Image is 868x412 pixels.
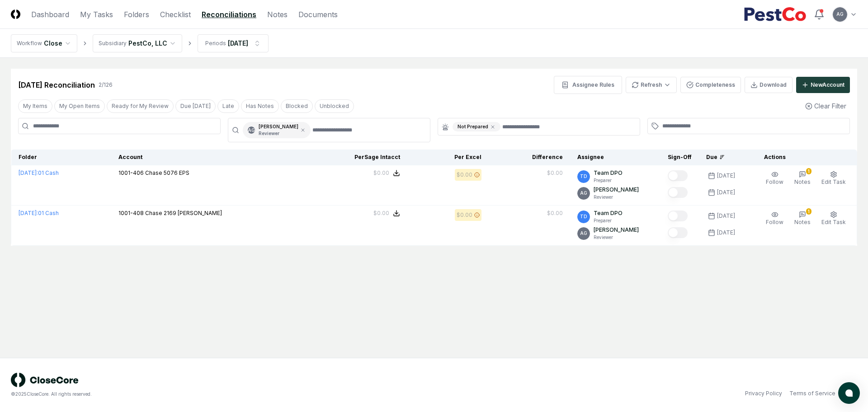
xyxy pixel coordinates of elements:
a: [DATE]:01 Cash [19,210,59,216]
span: Edit Task [821,178,846,185]
div: Subsidiary [99,39,127,47]
button: Completeness [680,77,741,93]
p: Reviewer [594,194,639,201]
th: Per Excel [407,150,489,165]
span: [DATE] : [19,169,38,176]
a: [DATE]:01 Cash [19,169,59,176]
span: [DATE] : [19,210,38,216]
button: NewAccount [796,77,850,93]
div: [DATE] [228,38,248,48]
button: Assignee Rules [554,76,622,94]
th: Per Sage Intacct [326,150,407,165]
button: $0.00 [373,209,400,217]
span: Notes [794,219,811,225]
button: My Open Items [54,99,105,113]
div: 1 [806,168,811,174]
button: Has Notes [241,99,279,113]
span: AG [580,230,587,237]
button: Due Today [175,99,216,113]
div: 2 / 126 [99,81,113,89]
a: Terms of Service [789,389,835,398]
button: Late [217,99,239,113]
a: Checklist [160,9,191,20]
button: Blocked [281,99,313,113]
button: Download [745,77,793,93]
button: Follow [764,209,785,228]
div: $0.00 [373,209,389,217]
button: $0.00 [373,169,400,177]
p: Team DPO [594,209,623,217]
img: PestCo logo [744,7,807,22]
div: $0.00 [457,171,472,179]
div: 1 [806,208,811,215]
p: Reviewer [594,234,639,241]
div: [DATE] [717,229,735,237]
span: TD [580,173,587,180]
div: $0.00 [457,211,472,219]
p: [PERSON_NAME] [594,226,639,234]
div: [PERSON_NAME] [259,123,298,137]
span: Chase 5076 EPS [145,169,189,176]
span: TD [580,213,587,220]
th: Assignee [570,150,660,165]
img: Logo [11,9,20,19]
th: Folder [11,150,111,165]
div: Periods [205,39,226,47]
div: © 2025 CloseCore. All rights reserved. [11,391,434,398]
div: Due [706,153,742,161]
button: 1Notes [793,169,812,188]
button: Refresh [626,77,677,93]
span: Edit Task [821,219,846,225]
div: $0.00 [547,169,563,177]
button: Periods[DATE] [198,34,269,52]
a: My Tasks [80,9,113,20]
p: Preparer [594,217,623,224]
button: Mark complete [668,227,688,238]
span: AG [248,127,255,134]
div: $0.00 [373,169,389,177]
p: [PERSON_NAME] [594,186,639,194]
span: Chase 2169 [PERSON_NAME] [145,210,222,216]
div: [DATE] [717,212,735,220]
div: Account [118,153,319,161]
div: Actions [757,153,850,161]
div: Workflow [17,39,42,47]
span: AG [836,11,844,18]
button: Mark complete [668,211,688,221]
button: 1Notes [793,209,812,228]
p: Reviewer [259,130,298,137]
button: Edit Task [820,169,848,188]
a: Reconciliations [202,9,256,20]
div: $0.00 [547,209,563,217]
a: Dashboard [31,9,69,20]
a: Documents [298,9,338,20]
button: My Items [18,99,52,113]
p: Preparer [594,177,623,184]
a: Notes [267,9,288,20]
div: [DATE] Reconciliation [18,80,95,90]
div: New Account [811,81,844,89]
button: Clear Filter [802,98,850,114]
span: Follow [766,178,783,185]
span: Notes [794,178,811,185]
span: 1001-408 [118,210,144,216]
button: Ready for My Review [107,99,174,113]
nav: breadcrumb [11,34,269,52]
button: AG [832,6,848,23]
a: Folders [124,9,149,20]
button: atlas-launcher [838,382,860,404]
span: Follow [766,219,783,225]
button: Mark complete [668,170,688,181]
span: 1001-406 [118,169,144,176]
th: Sign-Off [660,150,699,165]
button: Follow [764,169,785,188]
span: AG [580,190,587,197]
p: Team DPO [594,169,623,177]
div: [DATE] [717,188,735,197]
img: logo [11,373,79,387]
a: Privacy Policy [745,389,782,398]
div: [DATE] [717,172,735,180]
button: Mark complete [668,187,688,198]
div: Not Prepared [453,122,500,131]
th: Difference [489,150,570,165]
